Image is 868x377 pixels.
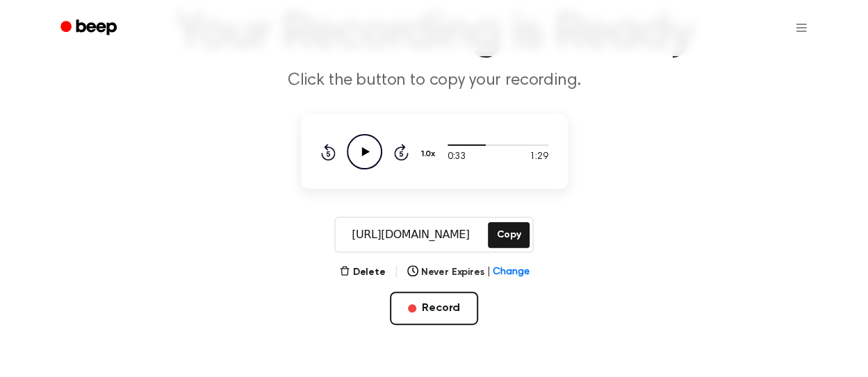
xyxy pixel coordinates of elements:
button: Copy [488,222,529,248]
p: Click the button to copy your recording. [167,69,701,92]
span: Change [493,265,529,280]
button: Record [390,292,478,325]
button: Delete [339,265,386,280]
button: 1.0x [420,142,441,166]
a: Beep [51,15,129,42]
span: 1:29 [530,150,548,165]
button: Never Expires|Change [407,265,530,280]
button: Open menu [785,11,818,44]
span: 0:33 [448,150,466,165]
span: | [394,264,399,280]
span: | [486,265,490,280]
